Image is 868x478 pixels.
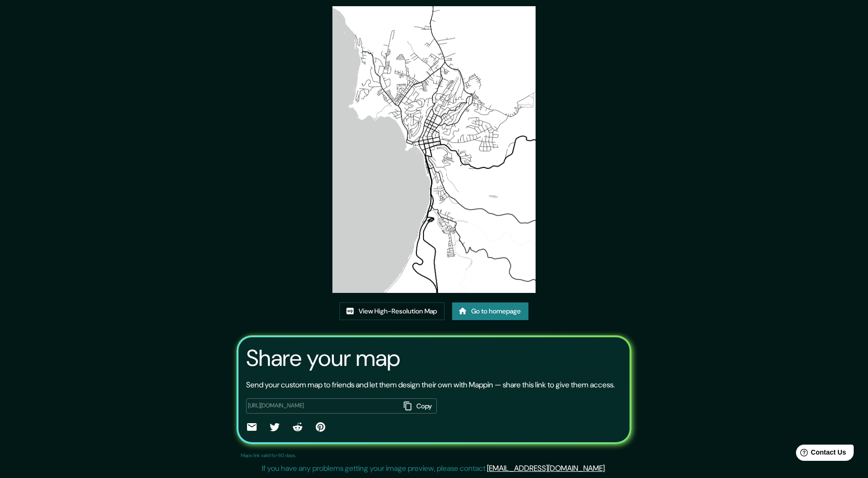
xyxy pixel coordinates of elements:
[487,463,605,473] a: [EMAIL_ADDRESS][DOMAIN_NAME]
[452,302,528,320] a: Go to homepage
[332,6,535,293] img: created-map
[246,345,400,372] h3: Share your map
[262,463,606,474] p: If you have any problems getting your image preview, please contact .
[246,379,615,391] p: Send your custom map to friends and let them design their own with Mappin — share this link to gi...
[340,302,444,320] a: View High-Resolution Map
[400,398,437,414] button: Copy
[241,452,296,459] p: Maps link valid for 60 days.
[783,441,858,468] iframe: Help widget launcher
